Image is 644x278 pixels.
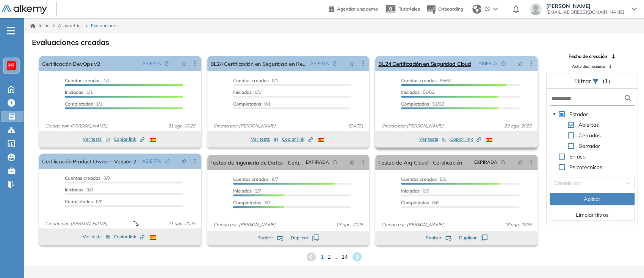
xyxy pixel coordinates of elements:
span: Reabrir [426,235,442,241]
span: check-circle [165,159,169,163]
span: ABIERTA [478,60,497,67]
i: - [7,30,15,31]
span: 0/0 [65,187,93,193]
span: Creado por: [PERSON_NAME] [378,123,447,129]
span: Iniciadas [233,188,252,194]
span: Iniciadas [65,89,83,95]
span: 0/6 [401,188,429,194]
span: EXPIRADA [474,159,497,166]
button: Copiar link [450,135,481,144]
button: Copiar link [114,232,144,241]
button: pushpin [512,57,528,70]
button: Onboarding [426,1,463,17]
span: Reabrir [257,235,273,241]
span: 3/7 [233,200,271,205]
span: Cuentas creadas [401,78,437,83]
span: pushpin [349,159,354,165]
span: Creado por: [PERSON_NAME] [378,221,447,228]
span: Borrador [578,143,600,149]
span: Creado por: [PERSON_NAME] [210,221,279,228]
span: Abiertas [577,120,600,129]
span: ... [334,253,338,261]
button: Duplicar [459,235,487,241]
button: Ver tests [83,135,110,144]
span: 31 ago. 2025 [165,123,198,129]
span: Filtrar [574,77,592,85]
span: pushpin [517,61,523,67]
span: Psicotécnicos [568,163,604,172]
span: ES [484,6,490,12]
img: Logo [2,5,47,14]
span: Duplicar [459,235,477,241]
span: pushpin [181,61,186,67]
span: Duplicar [291,235,309,241]
span: Copiar link [114,136,144,143]
img: world [472,5,481,14]
span: Onboarding [438,6,463,12]
span: Iniciadas [233,89,252,95]
span: 0/0 [65,199,102,204]
button: pushpin [343,57,360,70]
span: 29 ago. 2025 [501,123,534,129]
span: En uso [568,152,587,161]
span: Creado por: [PERSON_NAME] [42,220,110,227]
img: search icon [624,94,633,103]
span: Psicotécnicos [569,164,602,171]
span: Copiar link [450,136,481,143]
img: ESP [486,138,492,142]
span: 18 ago. 2025 [501,221,534,228]
span: field-time [501,160,506,165]
span: Creado por: [PERSON_NAME] [210,123,279,129]
span: pushpin [517,159,523,165]
span: [EMAIL_ADDRESS][DOMAIN_NAME] [546,9,624,15]
button: pushpin [175,57,192,70]
span: 1 [321,253,324,261]
span: 1/1 [65,101,102,107]
span: Copiar link [114,233,144,240]
span: Abiertas [578,121,599,128]
span: Agendar una demo [337,6,378,12]
span: Alkymetrics [58,23,83,28]
button: Limpiar filtros [550,209,635,221]
span: 0/1 [233,101,271,107]
span: Aplicar [584,195,600,203]
h3: Evaluaciones creadas [32,38,109,47]
span: 51/62 [401,89,434,95]
span: pushpin [181,158,186,164]
button: Copiar link [282,135,313,144]
button: Ver tests [83,232,110,241]
span: check-circle [501,61,506,66]
img: ESP [150,235,156,240]
span: ABIERTA [142,158,161,165]
span: Tutoriales [399,6,420,12]
button: Reabrir [426,235,451,241]
span: Cuentas creadas [65,78,100,83]
span: Completados [401,101,429,107]
span: Completados [401,200,429,205]
a: Certificación Product Owner - Versión 2 [42,154,136,169]
span: caret-down [552,112,556,116]
img: ESP [318,138,324,142]
span: Cuentas creadas [233,176,269,182]
img: ESP [150,138,156,142]
span: 1/1 [65,78,110,83]
span: 0/1 [233,78,278,83]
span: 0/6 [401,200,439,205]
a: Testeo de Arq Cloud - Certificación [378,155,462,170]
span: 5/6 [401,176,446,182]
span: 51/62 [401,101,444,107]
span: [PERSON_NAME] [546,3,624,9]
button: Ver tests [251,135,278,144]
span: Completados [65,101,93,107]
span: 2 [327,253,331,261]
span: Cuentas creadas [401,176,437,182]
span: Iniciadas [65,187,83,193]
span: (1) [602,76,610,85]
span: ABIERTA [142,60,161,67]
span: EXPIRADA [306,159,329,166]
span: 6/7 [233,176,278,182]
a: BL24 Certificación en Seguridad Cloud [378,56,471,71]
span: ABIERTA [310,60,329,67]
button: Duplicar [291,235,319,241]
span: Estados [568,110,590,119]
